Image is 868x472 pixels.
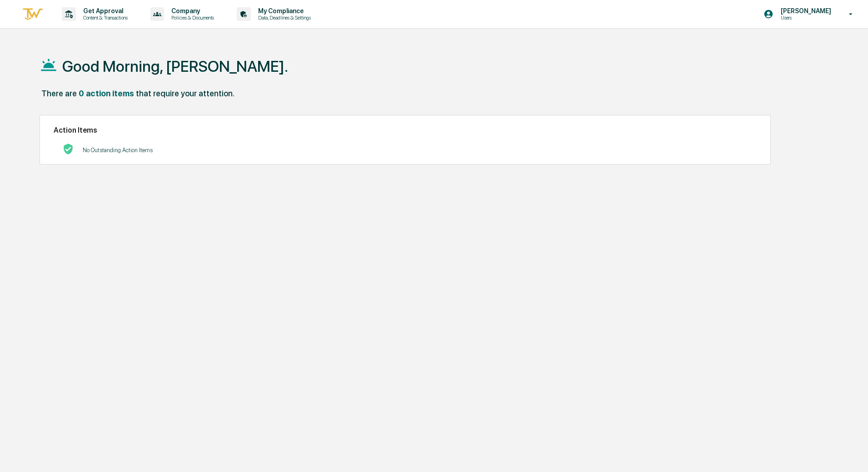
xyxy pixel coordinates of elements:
p: Company [164,7,219,15]
div: 0 action items [79,89,134,98]
img: logo [22,7,44,22]
div: There are [41,89,77,98]
img: No Actions logo [63,144,74,154]
p: No Outstanding Action Items [83,147,153,154]
h1: Good Morning, [PERSON_NAME]. [62,57,288,75]
p: Data, Deadlines & Settings [251,15,315,21]
p: [PERSON_NAME] [773,7,836,15]
p: Users [773,15,836,21]
div: that require your attention. [136,89,234,98]
p: Get Approval [76,7,132,15]
p: Policies & Documents [164,15,219,21]
p: My Compliance [251,7,315,15]
h2: Action Items [54,126,757,134]
p: Content & Transactions [76,15,132,21]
